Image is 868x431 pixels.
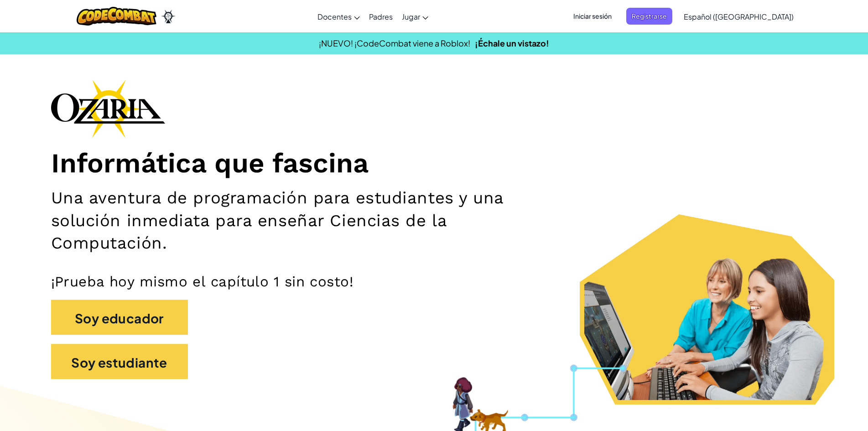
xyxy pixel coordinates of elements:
[71,354,167,370] font: Soy estudiante
[51,344,188,379] button: Soy estudiante
[402,12,420,21] font: Jugar
[475,38,549,48] a: ¡Échale un vistazo!
[77,7,156,26] img: Logotipo de CodeCombat
[568,8,617,25] button: Iniciar sesión
[573,12,612,20] font: Iniciar sesión
[317,12,352,21] font: Docentes
[632,12,667,20] font: Registrarse
[313,4,364,29] a: Docentes
[684,12,794,21] font: Español ([GEOGRAPHIC_DATA])
[161,10,176,23] img: Ozaria
[369,12,393,21] font: Padres
[364,4,397,29] a: Padres
[319,38,470,48] font: ¡NUEVO! ¡CodeCombat viene a Roblox!
[626,8,672,25] button: Registrarse
[51,79,165,138] img: Logotipo de la marca Ozaria
[397,4,433,29] a: Jugar
[51,188,504,253] font: Una aventura de programación para estudiantes y una solución inmediata para enseñar Ciencias de l...
[51,147,369,179] font: Informática que fascina
[51,273,353,290] font: ¡Prueba hoy mismo el capítulo 1 sin costo!
[51,300,188,335] button: Soy educador
[679,4,798,29] a: Español ([GEOGRAPHIC_DATA])
[75,310,164,326] font: Soy educador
